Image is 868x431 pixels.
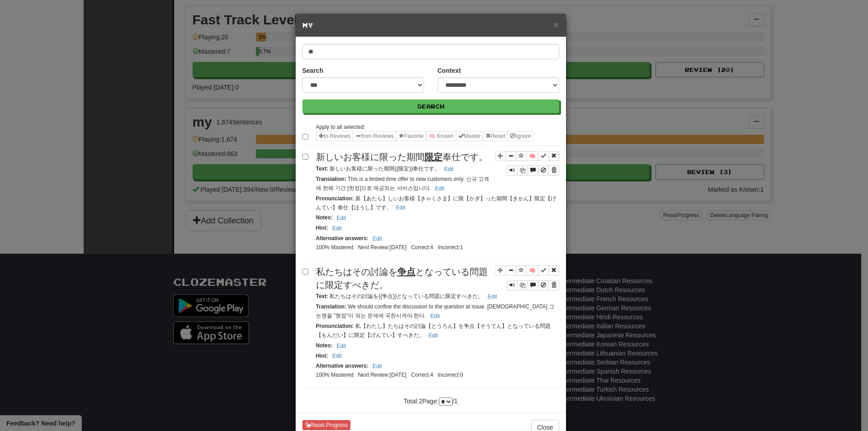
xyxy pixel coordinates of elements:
[330,223,344,233] button: Edit
[302,99,559,113] button: Search
[435,244,465,251] li: Incorrect: 1
[432,184,447,194] button: Edit
[334,213,349,223] button: Edit
[316,195,556,211] small: 新【あたら】しいお客様【きゃくさま】に限【かぎ】った期間【きかん】限定【げんてい】奉仕【ほうし】です。
[526,265,538,275] button: 🧠
[396,131,426,141] button: Favorite
[409,371,435,379] li: Correct: 4
[316,195,354,202] strong: Pronunciation :
[356,371,409,379] li: Next Review: [DATE]
[356,244,409,251] li: Next Review: [DATE]
[316,166,329,172] strong: Text :
[316,214,333,221] strong: Notes :
[316,166,457,172] small: 新しいお客様に限った期間{{限定}}奉仕です。
[386,393,476,406] div: Total: 2 Page: / 1
[302,21,559,30] h5: my
[330,351,344,361] button: Edit
[456,131,483,141] button: Master
[507,131,533,141] button: Ignore
[438,66,461,75] label: Context
[334,341,349,351] button: Edit
[316,353,328,359] strong: Hint :
[314,244,356,251] li: 100% Mastered
[553,19,559,30] span: ×
[370,361,385,371] button: Edit
[316,176,490,191] small: This is a limited time offer to new customers only. 신규 고객에 한해 기간 [한정]으로 제공되는 서비스입니다.
[370,234,385,244] button: Edit
[483,131,508,141] button: Reset
[316,176,346,182] strong: Translation :
[485,292,500,302] button: Edit
[495,265,559,290] div: Sentence controls
[302,66,324,75] label: Search
[316,293,500,299] small: 私たちはその討論を{{争点}}となっている問題に限定すべきだ。
[425,152,443,162] u: 限定
[316,131,534,141] div: Sentence options
[409,244,435,251] li: Correct: 4
[316,152,488,162] span: 新しいお客様に限った期間 奉仕です。
[316,131,354,141] button: to Reviews
[316,293,329,299] strong: Text :
[314,371,356,379] li: 100% Mastered
[495,151,559,175] div: Sentence controls
[316,303,346,310] strong: Translation :
[353,131,396,141] button: from Reviews
[507,166,559,175] div: Sentence controls
[316,124,365,130] small: Apply to all selected:
[435,371,465,379] li: Incorrect: 0
[316,323,551,338] small: 私【わたし】たちはその討論【とうろん】を争点【そうてん】となっている問題【もんだい】に限定【げんてい】すべきだ。
[393,203,408,213] button: Edit
[553,20,559,29] button: Close
[397,267,415,277] u: 争点
[316,267,488,290] span: 私たちはその討論を となっている問題に限定すべきだ。
[507,280,559,290] div: Sentence controls
[316,342,333,349] strong: Notes :
[316,303,555,319] small: We should confine the discussion to the question at issue. [DEMOGRAPHIC_DATA] 그 논쟁을 "쟁점"이 되는 문제에 ...
[316,235,368,242] strong: Alternative answers :
[426,131,456,141] button: 🧠 Known
[426,331,441,341] button: Edit
[442,164,457,174] button: Edit
[316,225,328,231] strong: Hint :
[428,311,443,321] button: Edit
[526,151,538,161] button: 🧠
[316,363,368,369] strong: Alternative answers :
[316,323,354,329] strong: Pronunciation :
[302,420,351,430] button: Reset Progress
